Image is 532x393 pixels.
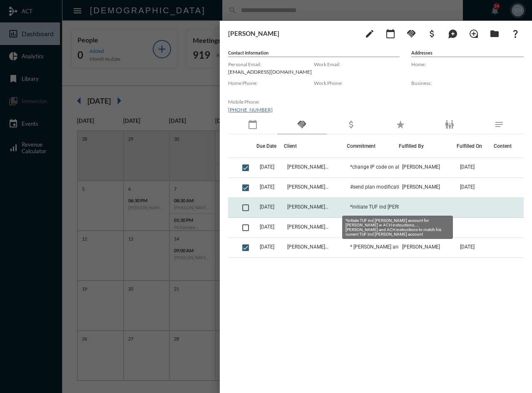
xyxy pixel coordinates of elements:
[490,29,500,39] mat-icon: folder
[399,134,457,158] th: Fulfilled By
[287,204,329,210] span: [PERSON_NAME] - [PERSON_NAME]
[460,164,475,170] span: [DATE]
[411,80,524,86] label: Business:
[460,244,475,250] span: [DATE]
[403,25,420,42] button: Add Commitment
[365,29,375,39] mat-icon: edit
[260,204,274,210] span: [DATE]
[460,184,475,190] span: [DATE]
[411,50,524,57] h5: Addresses
[260,164,274,170] span: [DATE]
[486,25,503,42] button: Archives
[445,119,455,129] mat-icon: family_restroom
[314,80,400,86] label: Work Phone:
[228,80,314,86] label: Home Phone:
[361,25,378,42] button: edit person
[284,134,347,158] th: Client
[347,134,399,158] th: Commitment
[260,224,274,230] span: [DATE]
[228,61,314,67] label: Personal Email:
[248,119,258,129] mat-icon: calendar_today
[287,244,329,250] span: [PERSON_NAME] - [PERSON_NAME]
[406,29,416,39] mat-icon: handshake
[494,119,504,129] mat-icon: notes
[342,216,453,239] div: *initiate TUF ind [PERSON_NAME] account for [PERSON_NAME] w ACH instructions....[PERSON_NAME] and...
[385,29,395,39] mat-icon: calendar_today
[350,164,433,170] span: *change IP code on all PAS accounts to my team code with [PERSON_NAME]
[287,224,329,230] span: [PERSON_NAME] - [PERSON_NAME]
[228,30,357,37] h3: [PERSON_NAME]
[260,244,274,250] span: [DATE]
[507,25,524,42] button: What If?
[469,29,479,39] mat-icon: loupe
[402,164,440,170] span: [PERSON_NAME]
[445,25,461,42] button: Add Mention
[346,119,356,129] mat-icon: attach_money
[260,184,274,190] span: [DATE]
[350,244,433,250] span: * [PERSON_NAME] and [PERSON_NAME] to email [PERSON_NAME] to schedule total portfolio review...
[287,184,329,190] span: [PERSON_NAME] - [PERSON_NAME]
[424,25,440,42] button: Add Business
[228,50,400,57] h5: Contact Information
[287,164,329,170] span: [PERSON_NAME] - [PERSON_NAME]
[350,204,433,210] span: *initiate TUF ind [PERSON_NAME] account for [PERSON_NAME] w ACH instructions....[PERSON_NAME] and...
[382,25,399,42] button: Add meeting
[402,184,440,190] span: [PERSON_NAME]
[228,107,273,113] a: [PHONE_NUMBER]
[297,119,307,129] mat-icon: handshake
[350,184,433,190] span: #send plan modification SIS forms to [PERSON_NAME] & [PERSON_NAME] for their [PERSON_NAME] IRA's
[256,134,284,158] th: Due Date
[411,61,524,67] label: Home:
[395,119,405,129] mat-icon: star_rate
[402,244,440,250] span: [PERSON_NAME]
[228,99,314,105] label: Mobile Phone:
[448,29,458,39] mat-icon: maps_ugc
[427,29,437,39] mat-icon: attach_money
[228,69,314,75] p: [EMAIL_ADDRESS][DOMAIN_NAME]
[314,61,400,67] label: Work Email:
[457,134,490,158] th: Fulfilled On
[490,134,524,158] th: Content
[465,25,482,42] button: Add Introduction
[510,29,520,39] mat-icon: question_mark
